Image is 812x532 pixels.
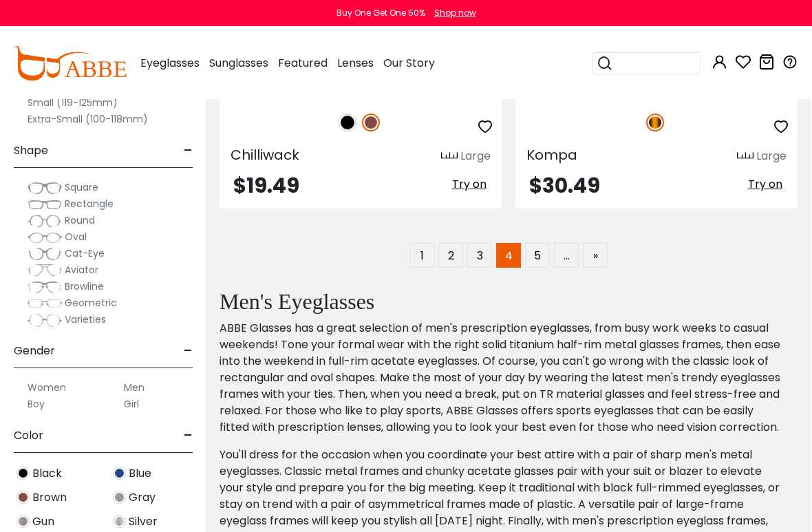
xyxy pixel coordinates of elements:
img: Silver [113,515,126,528]
label: Women [28,379,66,396]
label: Small (119-125mm) [28,94,118,111]
span: Our Story [383,55,435,71]
div: Buy One Get One 50% [336,7,425,19]
span: Black [32,465,62,482]
img: size ruler [737,151,754,162]
span: Gray [129,489,156,506]
a: 1 [409,243,434,268]
img: Geometric.png [28,297,62,310]
span: Try on [452,176,487,192]
span: $30.49 [529,171,600,200]
span: Color [14,419,43,452]
a: » [583,243,608,268]
span: Blue [129,465,151,482]
span: Aviator [65,263,98,277]
img: Black [17,467,30,480]
a: 2 [438,243,463,268]
span: Try on [748,176,782,192]
span: Rectangle [65,197,114,211]
button: Try on [448,175,491,193]
div: Large [756,148,787,164]
img: Blue [113,467,126,480]
label: Extra-Small (100-118mm) [28,111,148,127]
a: 3 [467,243,492,268]
p: ABBE Glasses has a great selection of men's prescription eyeglasses, from busy work weeks to casu... [220,320,784,436]
a: Shop now [427,7,476,19]
span: - [184,134,193,167]
div: Large [460,148,491,164]
span: - [184,334,193,368]
label: Men [124,379,145,396]
img: Gray [113,491,126,504]
span: Featured [278,55,328,71]
span: $19.49 [233,171,299,200]
span: Chilliwack [231,145,299,164]
span: Kompa [526,145,577,164]
span: 4 [496,243,521,268]
img: size ruler [441,151,458,162]
span: Square [65,180,98,194]
img: Gun [17,515,30,528]
span: Cat-Eye [65,246,105,260]
div: Shop now [434,7,476,19]
span: Sunglasses [209,55,268,71]
button: Try on [744,175,787,193]
span: … [554,243,579,268]
img: Tortoise [646,114,664,131]
img: Brown [362,114,380,131]
span: Gender [14,334,55,368]
span: Varieties [65,312,106,326]
img: Cat-Eye.png [28,247,62,261]
span: Eyeglasses [140,55,200,71]
img: Rectangle.png [28,198,62,211]
img: Brown [17,491,30,504]
span: Round [65,213,95,227]
span: Silver [129,513,158,530]
label: Boy [28,396,45,412]
span: Oval [65,230,87,244]
h2: Men's Eyeglasses [220,288,784,315]
img: Varieties.png [28,313,62,328]
a: 5 [525,243,550,268]
img: abbeglasses.com [14,46,127,81]
span: Shape [14,134,48,167]
img: Aviator.png [28,264,62,277]
span: Browline [65,279,104,293]
img: Square.png [28,181,62,195]
span: Lenses [337,55,374,71]
img: Browline.png [28,280,62,294]
span: Brown [32,489,67,506]
img: Black [339,114,356,131]
span: - [184,419,193,452]
img: Oval.png [28,231,62,244]
img: Round.png [28,214,62,228]
label: Girl [124,396,139,412]
span: Geometric [65,296,117,310]
span: Gun [32,513,54,530]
